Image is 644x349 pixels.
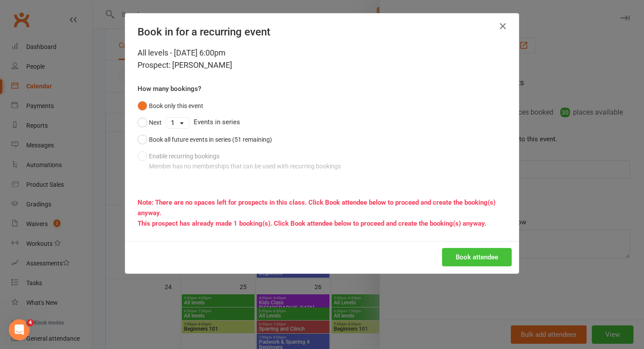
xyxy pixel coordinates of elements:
label: How many bookings? [138,84,201,94]
button: Close [496,19,510,33]
div: Events in series [138,114,506,131]
button: Book attendee [442,248,512,266]
div: This prospect has already made 1 booking(s). Click Book attendee below to proceed and create the ... [138,218,506,229]
div: All levels - [DATE] 6:00pm Prospect: [PERSON_NAME] [138,47,506,71]
span: 4 [27,319,34,326]
button: Next [138,114,162,131]
div: Note: There are no spaces left for prospects in this class. Click Book attendee below to proceed ... [138,197,506,218]
iframe: Intercom live chat [9,319,30,340]
button: Book all future events in series (51 remaining) [138,131,272,148]
div: Book all future events in series (51 remaining) [149,135,272,144]
button: Book only this event [138,98,203,114]
h4: Book in for a recurring event [138,26,506,38]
